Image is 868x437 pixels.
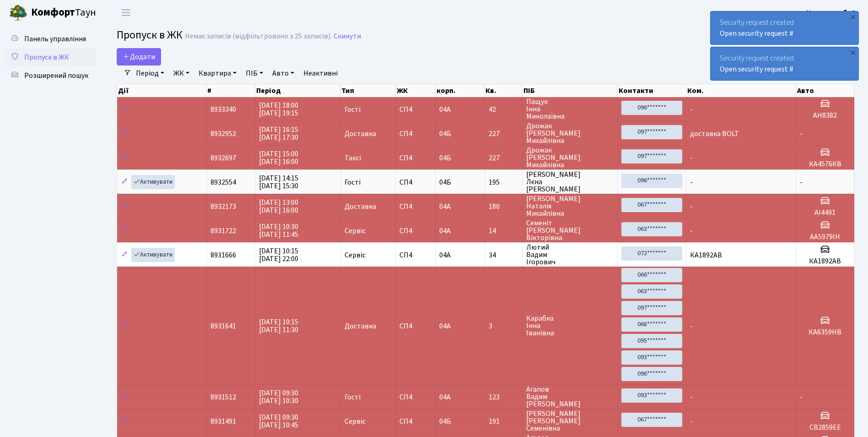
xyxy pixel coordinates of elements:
span: СП4 [399,106,431,113]
span: 227 [489,130,518,137]
a: Розширений пошук [5,66,96,85]
span: 04А [439,321,451,331]
span: 8932554 [210,177,236,187]
span: - [690,392,693,402]
span: 14 [489,227,518,235]
span: Гості [345,393,361,401]
span: Пропуск в ЖК [117,27,183,43]
span: СП4 [399,154,431,162]
span: Семеніт [PERSON_NAME] Вікторівна [526,219,614,241]
span: [DATE] 10:15 [DATE] 22:00 [259,246,298,264]
span: Доставка [345,130,376,137]
a: Додати [117,48,161,66]
span: [DATE] 09:30 [DATE] 10:45 [259,412,298,430]
span: - [800,129,803,139]
th: Ком. [686,84,796,97]
span: - [690,416,693,426]
h5: АІ4491 [800,208,850,217]
span: 04А [439,226,451,236]
div: Немає записів (відфільтровано з 25 записів). [185,32,332,41]
span: Гості [345,106,361,113]
span: Сервіс [345,251,366,259]
th: ЖК [396,84,436,97]
span: 04А [439,250,451,260]
span: Лютий Вадим Ігорович [526,244,614,266]
span: 8931512 [210,392,236,402]
span: 3 [489,322,518,330]
span: 04Б [439,129,451,139]
h5: АА5979ІН [800,233,850,241]
span: Панель управління [24,34,86,44]
h5: СВ2859ЕЕ [800,423,850,432]
div: Security request created [711,11,858,44]
span: 04Б [439,177,451,187]
span: 42 [489,106,518,113]
a: Open security request # [720,64,793,74]
span: доставка BOLT [690,129,739,139]
span: [DATE] 18:00 [DATE] 19:15 [259,100,298,118]
span: 04А [439,392,451,402]
span: - [800,392,803,402]
button: Переключити навігацію [114,5,137,20]
span: 8932697 [210,153,236,163]
th: ПІБ [523,84,618,97]
span: Дрожак [PERSON_NAME] Михайлівна [526,147,614,169]
span: 8931491 [210,416,236,426]
h5: КА4576КВ [800,160,850,169]
span: Дрожак [PERSON_NAME] Михайлівна [526,122,614,144]
span: 180 [489,203,518,210]
th: Період [255,84,341,97]
span: - [690,177,693,187]
th: корп. [436,84,485,97]
span: [DATE] 09:30 [DATE] 10:30 [259,388,298,406]
span: 8931722 [210,226,236,236]
span: - [690,226,693,236]
th: Контакти [618,84,686,97]
span: Пащук Інна Миколаївна [526,98,614,120]
span: СП4 [399,418,431,425]
th: Тип [340,84,395,97]
span: 195 [489,179,518,186]
b: Комфорт [31,5,75,20]
span: 8932952 [210,129,236,139]
a: Пропуск в ЖК [5,48,96,66]
span: 8933340 [210,104,236,115]
span: 34 [489,251,518,259]
span: Пропуск в ЖК [24,52,69,62]
a: Консьєрж б. 4. [806,7,857,18]
th: # [206,84,255,97]
span: 8932173 [210,202,236,212]
span: [DATE] 10:30 [DATE] 11:45 [259,222,298,240]
div: Security request created [711,47,858,80]
span: Доставка [345,203,376,210]
span: 04А [439,104,451,115]
h5: КА6359НВ [800,328,850,337]
a: ПІБ [242,66,267,81]
span: Гості [345,179,361,186]
span: Агапов Вадим [PERSON_NAME] [526,386,614,408]
a: Активувати [131,248,175,262]
span: СП4 [399,251,431,259]
a: Квартира [195,66,240,81]
span: 123 [489,393,518,401]
th: Дії [117,84,206,97]
span: Розширений пошук [24,71,88,81]
h5: АН8382 [800,111,850,120]
a: ЖК [170,66,193,81]
a: Період [132,66,168,81]
span: [PERSON_NAME] [PERSON_NAME] Семенівна [526,410,614,432]
span: Сервіс [345,418,366,425]
span: 191 [489,418,518,425]
span: 227 [489,154,518,162]
span: - [800,177,803,187]
span: [PERSON_NAME] Лєна [PERSON_NAME] [526,171,614,193]
span: 04Б [439,153,451,163]
span: - [690,104,693,115]
span: Карабка Інна Іванівна [526,315,614,337]
span: Доставка [345,322,376,330]
span: [PERSON_NAME] Наталія Михайлівна [526,195,614,217]
span: [DATE] 14:15 [DATE] 15:30 [259,173,298,191]
span: СП4 [399,179,431,186]
span: 04Б [439,416,451,426]
span: - [690,153,693,163]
